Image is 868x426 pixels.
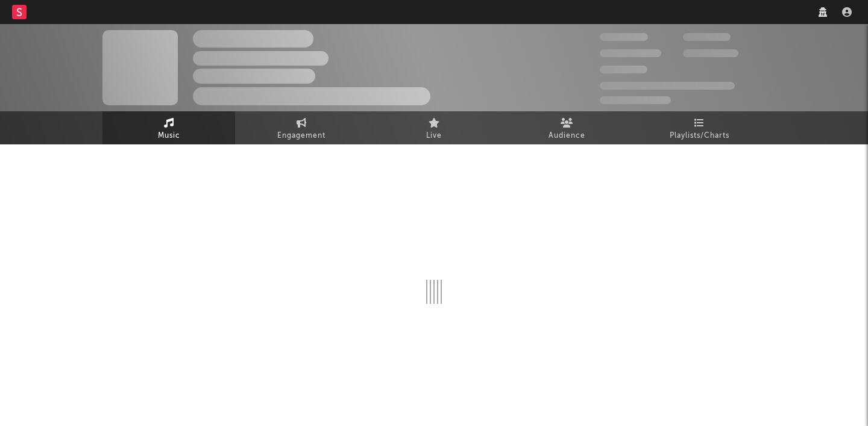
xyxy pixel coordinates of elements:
span: 1,000,000 [683,49,738,57]
span: 300,000 [600,33,648,41]
span: Audience [549,129,585,143]
span: Jump Score: 85.0 [600,96,671,104]
span: Live [426,129,442,143]
span: Engagement [277,129,325,143]
a: Music [102,111,235,144]
span: 50,000,000 [600,49,661,57]
a: Live [368,111,500,144]
a: Playlists/Charts [633,111,766,144]
a: Engagement [235,111,368,144]
span: Music [158,129,180,143]
span: Playlists/Charts [670,129,729,143]
span: 100,000 [683,33,731,41]
span: 100,000 [600,66,647,73]
a: Audience [500,111,633,144]
span: 50,000,000 Monthly Listeners [600,82,735,90]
